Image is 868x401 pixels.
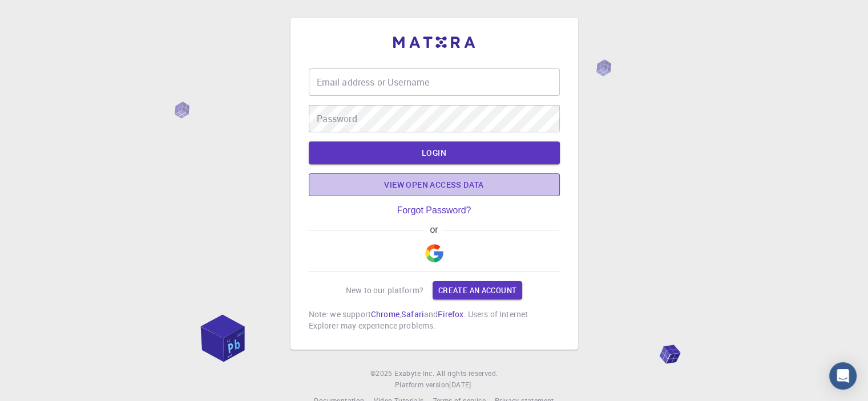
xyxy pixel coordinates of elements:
div: Open Intercom Messenger [829,362,857,390]
span: or [425,225,443,235]
span: All rights reserved. [437,368,498,379]
span: © 2025 [370,368,394,379]
p: New to our platform? [346,285,423,296]
a: Exabyte Inc. [394,368,434,379]
button: LOGIN [309,141,560,164]
a: View open access data [309,173,560,196]
a: Safari [401,309,424,319]
a: Forgot Password? [397,205,471,216]
span: Exabyte Inc. [394,368,434,378]
p: Note: we support , and . Users of Internet Explorer may experience problems. [309,309,560,331]
span: [DATE] . [449,380,473,389]
a: [DATE]. [449,379,473,391]
img: Google [425,244,443,262]
span: Platform version [395,379,449,391]
a: Chrome [371,309,399,319]
a: Create an account [433,281,522,299]
a: Firefox [438,309,463,319]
